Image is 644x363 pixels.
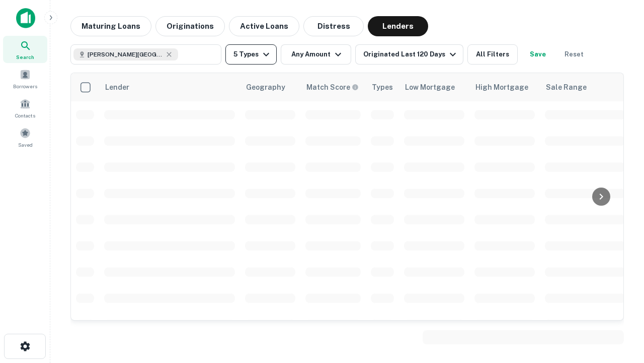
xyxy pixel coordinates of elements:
[405,81,455,93] div: Low Mortgage
[155,16,225,36] button: Originations
[366,73,399,101] th: Types
[229,16,299,36] button: Active Loans
[363,48,459,60] div: Originated Last 120 Days
[281,44,351,65] button: Any Amount
[469,73,540,101] th: High Mortgage
[303,16,364,36] button: Distress
[372,81,393,93] div: Types
[16,53,34,61] span: Search
[13,82,37,90] span: Borrowers
[16,8,35,28] img: capitalize-icon.png
[306,82,357,93] h6: Match Score
[558,44,590,65] button: Reset
[3,36,47,63] a: Search
[88,50,163,59] span: [PERSON_NAME][GEOGRAPHIC_DATA], [GEOGRAPHIC_DATA]
[18,141,33,149] span: Saved
[399,73,469,101] th: Low Mortgage
[522,44,554,65] button: Save your search to get updates of matches that match your search criteria.
[355,44,463,65] button: Originated Last 120 Days
[306,82,359,93] div: Capitalize uses an advanced AI algorithm to match your search with the best lender. The match sco...
[99,73,240,101] th: Lender
[240,73,300,101] th: Geography
[3,65,47,92] a: Borrowers
[540,73,630,101] th: Sale Range
[467,44,518,65] button: All Filters
[475,81,528,93] div: High Mortgage
[105,81,129,93] div: Lender
[70,16,151,36] button: Maturing Loans
[368,16,428,36] button: Lenders
[300,73,366,101] th: Capitalize uses an advanced AI algorithm to match your search with the best lender. The match sco...
[225,44,277,65] button: 5 Types
[15,111,35,119] span: Contacts
[3,94,47,122] a: Contacts
[546,81,587,93] div: Sale Range
[246,81,285,93] div: Geography
[3,124,47,151] a: Saved
[594,282,644,331] iframe: Chat Widget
